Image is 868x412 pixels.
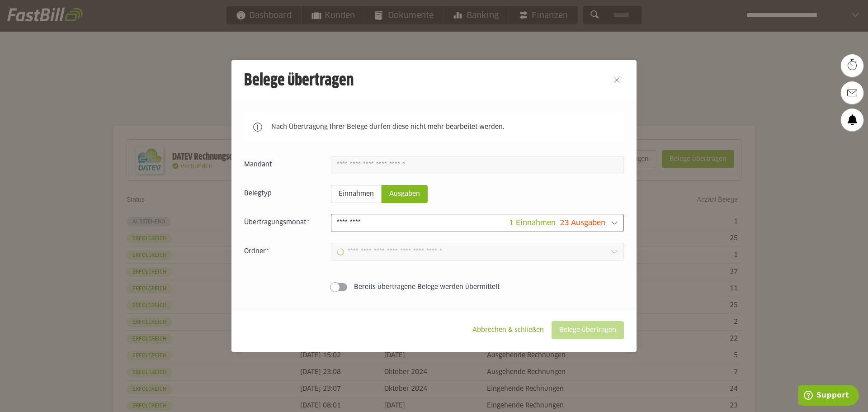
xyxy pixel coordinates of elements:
sl-radio-button: Ausgaben [382,185,428,203]
sl-switch: Bereits übertragene Belege werden übermittelt [244,283,624,292]
sl-radio-button: Einnahmen [331,185,382,203]
sl-button: Belege übertragen [552,321,624,339]
span: 1 Einnahmen [509,219,556,227]
span: 23 Ausgaben [560,219,605,227]
sl-button: Abbrechen & schließen [465,321,552,339]
iframe: Öffnet ein Widget, in dem Sie weitere Informationen finden [798,385,859,407]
